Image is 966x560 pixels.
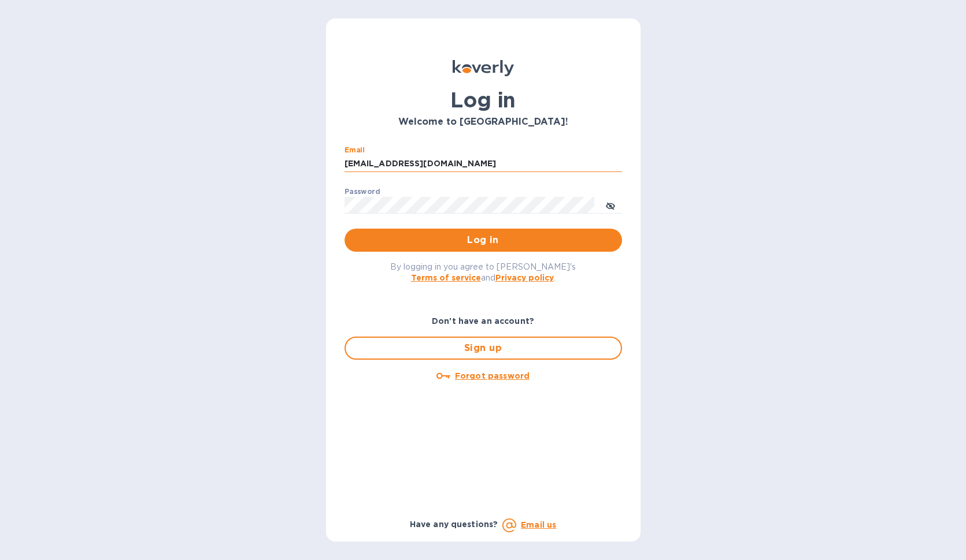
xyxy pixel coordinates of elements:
a: Privacy policy [495,273,554,282]
span: Log in [354,233,613,247]
button: Log in [345,229,622,252]
input: Enter email address [345,155,622,173]
a: Terms of service [411,273,481,282]
span: Sign up [355,341,612,355]
h3: Welcome to [GEOGRAPHIC_DATA]! [345,117,622,128]
span: By logging in you agree to [PERSON_NAME]'s and . [390,262,576,282]
b: Have any questions? [410,520,498,529]
button: Sign up [345,337,622,360]
b: Don't have an account? [432,316,534,326]
button: toggle password visibility [599,193,622,216]
a: Email us [521,520,556,529]
label: Password [345,188,380,195]
u: Forgot password [455,371,530,380]
h1: Log in [345,88,622,112]
label: Email [345,147,365,154]
img: Koverly [453,60,514,76]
